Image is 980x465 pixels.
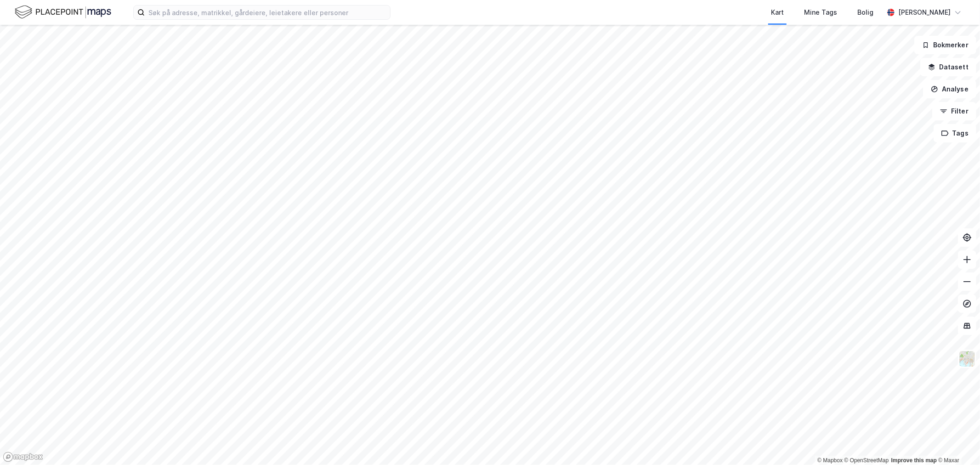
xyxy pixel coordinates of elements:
[145,6,390,19] input: Søk på adresse, matrikkel, gårdeiere, leietakere eller personer
[15,4,111,20] img: logo.f888ab2527a4732fd821a326f86c7f29.svg
[817,457,843,464] a: Mapbox
[771,7,784,18] div: Kart
[898,7,951,18] div: [PERSON_NAME]
[3,452,43,462] a: Mapbox homepage
[934,421,980,465] iframe: Chat Widget
[857,7,873,18] div: Bolig
[914,36,976,54] button: Bokmerker
[920,58,976,76] button: Datasett
[934,421,980,465] div: Kontrollprogram for chat
[891,457,937,464] a: Improve this map
[844,457,889,464] a: OpenStreetMap
[923,80,976,98] button: Analyse
[934,124,976,142] button: Tags
[958,350,976,368] img: Z
[804,7,837,18] div: Mine Tags
[932,102,976,120] button: Filter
